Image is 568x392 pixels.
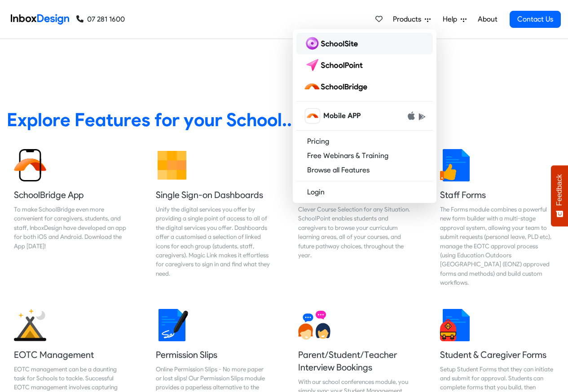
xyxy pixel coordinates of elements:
[156,348,270,361] h5: Permission Slips
[393,14,425,25] span: Products
[14,309,46,341] img: 2022_01_25_icon_eonz.svg
[323,110,361,121] span: Mobile APP
[475,10,500,28] a: About
[156,149,188,181] img: 2022_01_13_icon_grid.svg
[304,36,361,51] img: schoolsite logo
[304,79,371,94] img: schoolbridge logo
[14,348,128,361] h5: EOTC Management
[298,309,330,341] img: 2022_01_13_icon_conversation.svg
[440,149,472,181] img: 2022_01_13_icon_thumbsup.svg
[389,10,434,28] a: Products
[293,29,436,203] div: Products
[14,189,128,201] h5: SchoolBridge App
[440,205,554,287] div: The Forms module combines a powerful new form builder with a multi-stage approval system, allowin...
[296,185,433,199] a: Login
[156,205,270,278] div: Unify the digital services you offer by providing a single point of access to all of the digital ...
[304,58,367,72] img: schoolpoint logo
[440,348,554,361] h5: Student & Caregiver Forms
[291,142,419,295] a: Course Selection Clever Course Selection for any Situation. SchoolPoint enables students and care...
[296,163,433,177] a: Browse all Features
[305,109,320,123] img: schoolbridge icon
[440,189,554,201] h5: Staff Forms
[14,205,128,251] div: To make SchoolBridge even more convenient for caregivers, students, and staff, InboxDesign have d...
[156,309,188,341] img: 2022_01_18_icon_signature.svg
[298,348,412,374] h5: Parent/Student/Teacher Interview Bookings
[296,105,433,127] a: schoolbridge icon Mobile APP
[298,205,412,260] div: Clever Course Selection for any Situation. SchoolPoint enables students and caregivers to browse ...
[156,189,270,201] h5: Single Sign-on Dashboards
[76,14,125,25] a: 07 281 1600
[440,309,472,341] img: 2022_01_13_icon_student_form.svg
[7,108,561,131] heading: Explore Features for your School...
[14,149,46,181] img: 2022_01_13_icon_sb_app.svg
[296,134,433,149] a: Pricing
[443,14,461,25] span: Help
[433,142,561,295] a: Staff Forms The Forms module combines a powerful new form builder with a multi-stage approval sys...
[551,165,568,226] button: Feedback - Show survey
[439,10,470,28] a: Help
[555,174,564,206] span: Feedback
[296,149,433,163] a: Free Webinars & Training
[149,142,277,295] a: Single Sign-on Dashboards Unify the digital services you offer by providing a single point of acc...
[510,11,561,28] a: Contact Us
[7,142,135,295] a: SchoolBridge App To make SchoolBridge even more convenient for caregivers, students, and staff, I...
